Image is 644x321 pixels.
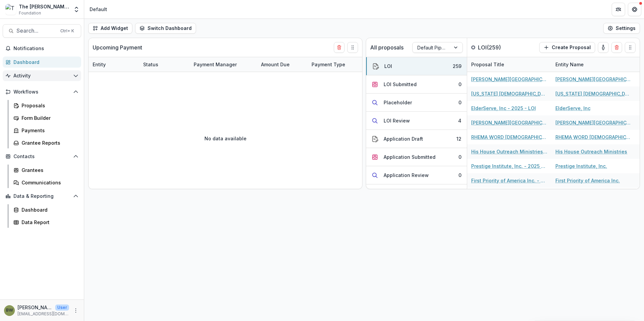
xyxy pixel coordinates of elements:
[555,105,590,112] a: ElderServe, Inc
[347,42,358,53] button: Drag
[257,61,294,68] div: Amount Due
[11,100,81,111] a: Proposals
[93,43,142,51] p: Upcoming Payment
[190,61,241,68] div: Payment Manager
[370,43,404,51] p: All proposals
[555,90,632,97] a: [US_STATE] [DEMOGRAPHIC_DATA] Child & Family Service, Inc.
[458,99,461,106] div: 0
[471,134,547,141] a: RHEMA WORD [DEMOGRAPHIC_DATA] CENTER - 2025 - LOI
[190,57,257,72] div: Payment Manager
[551,61,588,68] div: Entity Name
[471,105,536,112] a: ElderServe, Inc - 2025 - LOI
[384,99,412,106] div: Placeholder
[555,177,620,184] a: First Priority of America Inc.
[204,135,247,142] p: No data available
[458,153,461,160] div: 0
[471,163,547,170] a: Prestige Institute, Inc. - 2025 - LOI
[358,57,409,72] div: Due Date
[384,172,429,179] div: Application Review
[257,57,308,72] div: Amount Due
[89,57,139,72] div: Entity
[22,102,76,109] div: Proposals
[3,70,81,81] button: Open Activity
[22,114,76,121] div: Form Builder
[625,42,636,53] button: Drag
[478,43,528,51] p: LOI ( 259 )
[89,61,110,68] div: Entity
[18,311,69,317] p: [EMAIL_ADDRESS][DOMAIN_NAME]
[471,148,547,155] a: His House Outreach Ministries - 2025 - LOI
[471,76,547,83] a: [PERSON_NAME][GEOGRAPHIC_DATA] - 2025 - LOI
[72,307,80,315] button: More
[598,42,609,53] button: toggle-assigned-to-me
[384,63,392,70] div: LOI
[90,6,107,13] div: Default
[13,73,70,79] span: Activity
[603,23,640,34] button: Settings
[551,57,636,72] div: Entity Name
[88,23,132,34] button: Add Widget
[3,151,81,162] button: Open Contacts
[612,3,625,16] button: Partners
[555,163,607,170] a: Prestige Institute, Inc.
[358,61,388,68] div: Due Date
[13,89,70,95] span: Workflows
[72,3,81,16] button: Open entity switcher
[384,153,436,160] div: Application Submitted
[334,42,345,53] button: Delete card
[471,119,547,126] a: [PERSON_NAME][GEOGRAPHIC_DATA][DEMOGRAPHIC_DATA] - 2025 - LOI
[308,57,358,72] div: Payment Type
[3,86,81,97] button: Open Workflows
[18,304,53,311] p: [PERSON_NAME]
[17,28,56,34] span: Search...
[19,10,41,16] span: Foundation
[3,57,81,68] a: Dashboard
[3,24,81,38] button: Search...
[458,81,461,88] div: 0
[22,179,76,186] div: Communications
[22,219,76,226] div: Data Report
[471,177,547,184] a: First Priority of America Inc. - 2025 - LOI
[87,4,110,14] nav: breadcrumb
[11,165,81,176] a: Grantees
[458,172,461,179] div: 0
[19,3,69,10] div: The [PERSON_NAME] Foundation
[59,27,75,35] div: Ctrl + K
[555,134,632,141] a: RHEMA WORD [DEMOGRAPHIC_DATA] CENTER
[22,139,76,146] div: Grantee Reports
[628,3,641,16] button: Get Help
[384,117,410,124] div: LOI Review
[453,63,461,70] div: 259
[539,42,595,53] button: Create Proposal
[384,135,423,142] div: Application Draft
[366,148,467,166] button: Application Submitted0
[366,75,467,94] button: LOI Submitted0
[11,177,81,188] a: Communications
[11,125,81,136] a: Payments
[366,166,467,184] button: Application Review0
[458,117,461,124] div: 4
[11,217,81,228] a: Data Report
[22,127,76,134] div: Payments
[308,61,349,68] div: Payment Type
[555,76,632,83] a: [PERSON_NAME][GEOGRAPHIC_DATA]
[55,305,69,311] p: User
[5,4,16,15] img: The Bolick Foundation
[13,59,76,66] div: Dashboard
[22,167,76,174] div: Grantees
[456,135,461,142] div: 12
[13,46,78,51] span: Notifications
[467,61,508,68] div: Proposal Title
[366,112,467,130] button: LOI Review4
[139,61,162,68] div: Status
[11,112,81,123] a: Form Builder
[22,206,76,213] div: Dashboard
[13,154,70,159] span: Contacts
[3,43,81,54] button: Notifications
[13,193,70,199] span: Data & Reporting
[555,119,632,126] a: [PERSON_NAME][GEOGRAPHIC_DATA][DEMOGRAPHIC_DATA]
